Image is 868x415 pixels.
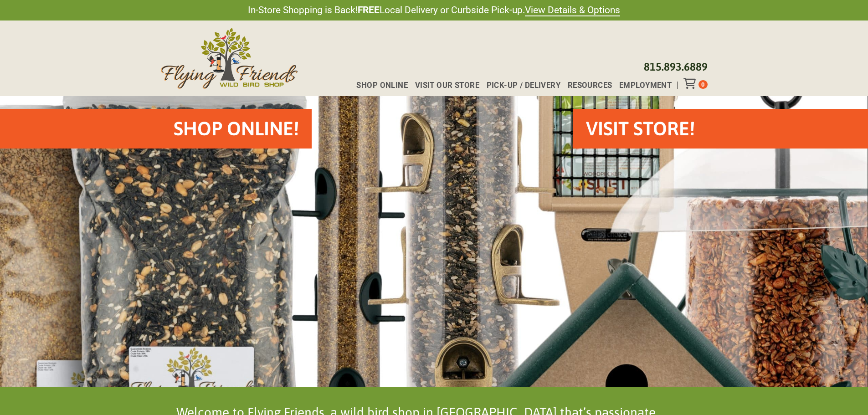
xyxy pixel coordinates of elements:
[612,82,672,89] a: Employment
[174,115,299,142] h2: Shop Online!
[349,82,407,89] a: Shop Online
[479,82,560,89] a: Pick-up / Delivery
[586,115,695,142] h2: VISIT STORE!
[415,82,479,89] span: Visit Our Store
[701,81,704,88] span: 0
[560,82,612,89] a: Resources
[248,4,620,17] span: In-Store Shopping is Back! Local Delivery or Curbside Pick-up.
[358,5,380,15] strong: FREE
[568,82,612,89] span: Resources
[683,78,699,89] div: Toggle Off Canvas Content
[644,61,708,73] a: 815.893.6889
[356,82,408,89] span: Shop Online
[408,82,479,89] a: Visit Our Store
[619,82,672,89] span: Employment
[161,28,298,89] img: Flying Friends Wild Bird Shop Logo
[487,82,561,89] span: Pick-up / Delivery
[525,5,620,16] a: View Details & Options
